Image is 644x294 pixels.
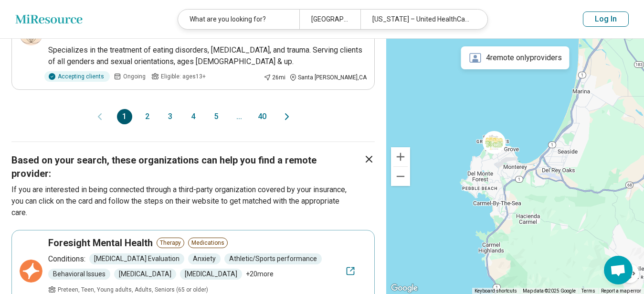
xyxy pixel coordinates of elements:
button: Next page [281,109,293,124]
span: Therapy [157,238,184,248]
button: 4 [186,109,201,124]
a: Report a map error [601,288,641,294]
button: 2 [140,109,155,124]
p: Conditions: [48,253,85,265]
button: 3 [163,109,178,124]
span: + 20 more [246,269,274,279]
span: Medications [188,238,228,248]
p: Specializes ​in the treatment of eating disorders, [MEDICAL_DATA], and trauma. Serving clients of... [48,44,367,67]
button: 40 [254,109,270,124]
a: Terms (opens in new tab) [581,288,595,294]
div: What are you looking for? [178,10,299,29]
span: Athletic/Sports performance [224,253,322,264]
div: Open chat [604,256,633,284]
span: [MEDICAL_DATA] Evaluation [89,253,184,264]
div: [GEOGRAPHIC_DATA], [GEOGRAPHIC_DATA] [299,10,360,29]
button: Zoom in [391,147,410,166]
button: Previous page [94,109,106,124]
div: Accepting clients [44,71,110,82]
span: [MEDICAL_DATA] [180,269,242,280]
span: [MEDICAL_DATA] [114,269,176,280]
div: 4 remote only providers [461,46,570,69]
div: Santa [PERSON_NAME] , CA [289,73,367,82]
button: 1 [117,109,132,124]
div: 26 mi [264,73,285,82]
button: Log In [583,11,629,27]
span: ... [232,109,247,124]
span: Behavioral Issues [48,269,110,280]
button: 5 [209,109,224,124]
span: Anxiety [188,253,221,264]
span: Preteen, Teen, Young adults, Adults, Seniors (65 or older) [58,285,208,294]
span: Map data ©2025 Google [523,288,576,294]
span: Eligible: ages 13+ [161,72,206,81]
button: Zoom out [391,167,410,186]
h3: Foresight Mental Health [48,236,153,250]
div: [US_STATE] – United HealthCare [360,10,482,29]
span: Ongoing [123,72,146,81]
